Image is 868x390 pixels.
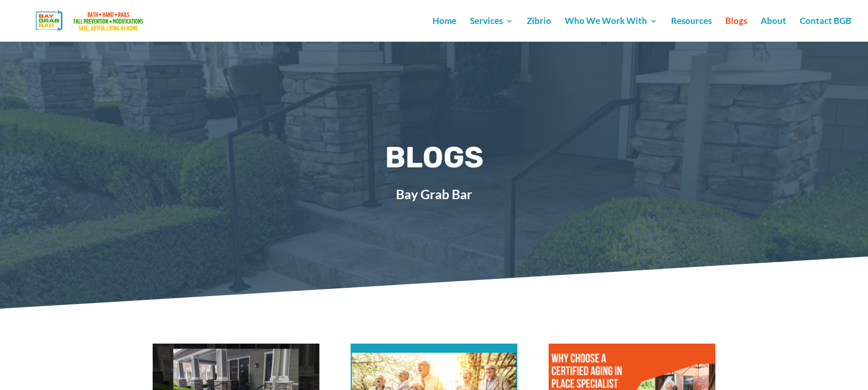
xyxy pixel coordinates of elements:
[18,7,164,34] img: Bay Grab Bar
[761,17,786,42] a: About
[527,17,551,42] a: Zibrio
[800,17,851,42] a: Contact BGB
[470,17,513,42] a: Services
[231,185,637,204] span: Bay Grab Bar
[671,17,712,42] a: Resources
[565,17,658,42] a: Who We Work With
[725,17,747,42] a: Blogs
[231,136,637,185] h1: BLOGS
[432,17,456,42] a: Home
